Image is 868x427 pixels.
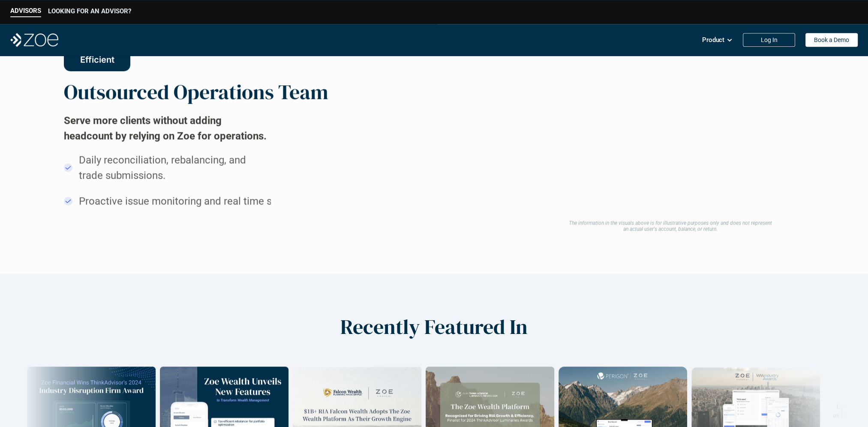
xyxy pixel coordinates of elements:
[64,79,328,104] h2: Outsourced Operations Team
[743,33,795,47] a: Log In
[79,152,271,168] p: Daily reconciliation, rebalancing, and
[64,113,271,144] h2: Serve more clients without adding headcount by relying on Zoe for operations.
[814,36,849,44] p: Book a Demo
[340,315,528,340] h2: Recently Featured In
[623,226,717,232] em: an actual user's account, balance, or return.
[10,7,41,15] p: ADVISORS
[702,33,724,46] p: Product
[48,7,131,17] a: LOOKING FOR AN ADVISOR?
[805,33,858,47] a: Book a Demo
[48,7,131,15] p: LOOKING FOR AN ADVISOR?
[79,168,271,183] p: trade submissions.
[761,36,778,44] p: Log In
[80,54,114,64] p: Efficient
[568,220,772,226] em: The information in the visuals above is for illustrative purposes only and does not represent
[79,193,304,209] p: Proactive issue monitoring and real time support.
[64,48,130,71] button: Efficient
